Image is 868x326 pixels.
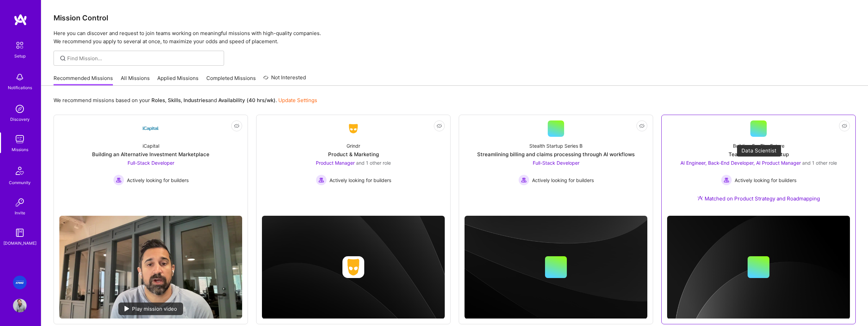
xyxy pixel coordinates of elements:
[356,160,391,166] span: and 1 other role
[263,74,306,86] a: Not Interested
[234,123,239,129] i: icon EyeClosed
[14,52,26,60] div: Setup
[532,177,594,184] span: Actively looking for builders
[54,97,317,104] p: We recommend missions based on your , , and .
[13,226,27,240] img: guide book
[218,97,276,103] b: Availability (40 hrs/wk)
[54,75,113,86] a: Recommended Missions
[278,97,317,103] a: Update Settings
[13,196,27,209] img: Invite
[345,123,362,135] img: Company Logo
[151,97,165,103] b: Roles
[143,142,159,149] div: iCapital
[12,146,28,153] div: Missions
[59,120,242,210] a: Company LogoiCapitalBuilding an Alternative Investment MarketplaceFull-Stack Developer Actively l...
[11,299,28,312] a: User Avatar
[667,120,850,210] a: Building For The FutureTeam for a Tech StartupAI Engineer, Back-End Developer, AI Product Manager...
[518,175,529,185] img: Actively looking for builders
[680,160,801,166] span: AI Engineer, Back-End Developer, AI Product Manager
[127,177,189,184] span: Actively looking for builders
[13,102,27,116] img: discovery
[13,132,27,146] img: teamwork
[54,14,856,22] h3: Mission Control
[329,177,391,184] span: Actively looking for builders
[465,120,647,210] a: Stealth Startup Series BStreamlining billing and claims processing through AI workflowsFull-Stack...
[639,123,645,129] i: icon EyeClosed
[667,216,850,319] img: cover
[183,97,208,103] b: Industries
[533,160,579,166] span: Full-Stack Developer
[729,151,789,158] div: Team for a Tech Startup
[13,70,27,84] img: bell
[735,177,796,184] span: Actively looking for builders
[342,256,364,278] img: Company logo
[121,75,150,86] a: All Missions
[92,151,209,158] div: Building an Alternative Investment Marketplace
[347,142,360,149] div: Grindr
[8,84,32,91] div: Notifications
[802,160,837,166] span: and 1 other role
[168,97,181,103] b: Skills
[262,216,445,319] img: cover
[842,123,847,129] i: icon EyeClosed
[13,38,27,52] img: setup
[529,142,583,149] div: Stealth Startup Series B
[54,29,856,46] p: Here you can discover and request to join teams working on meaningful missions with high-quality ...
[3,240,36,247] div: [DOMAIN_NAME]
[465,216,647,319] img: cover
[14,14,27,26] img: logo
[697,195,703,201] img: Ateam Purple Icon
[67,55,219,62] input: Find Mission...
[128,160,174,166] span: Full-Stack Developer
[12,163,28,179] img: Community
[10,116,30,123] div: Discovery
[721,175,732,185] img: Actively looking for builders
[124,306,129,311] img: play
[157,75,198,86] a: Applied Missions
[59,216,242,319] img: No Mission
[328,151,379,158] div: Product & Marketing
[9,179,31,186] div: Community
[13,299,27,312] img: User Avatar
[143,120,159,137] img: Company Logo
[316,160,355,166] span: Product Manager
[262,120,445,210] a: Company LogoGrindrProduct & MarketingProduct Manager and 1 other roleActively looking for builder...
[59,54,67,62] i: icon SearchGrey
[477,151,635,158] div: Streamlining billing and claims processing through AI workflows
[697,195,820,202] div: Matched on Product Strategy and Roadmapping
[11,276,28,289] a: KPMG: UX for Valari
[733,142,784,149] div: Building For The Future
[13,276,27,289] img: KPMG: UX for Valari
[437,123,442,129] i: icon EyeClosed
[113,175,124,185] img: Actively looking for builders
[118,303,183,315] div: Play mission video
[206,75,256,86] a: Completed Missions
[15,209,25,216] div: Invite
[316,175,327,185] img: Actively looking for builders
